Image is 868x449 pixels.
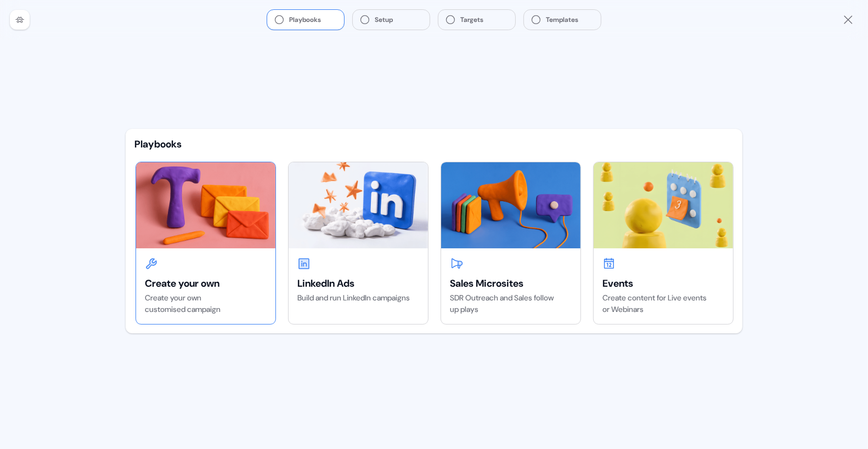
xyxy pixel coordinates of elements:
button: Close [842,13,855,26]
div: SDR Outreach and Sales follow up plays [450,292,572,315]
button: Setup [353,10,430,30]
img: Events [594,162,733,248]
div: Events [602,277,724,290]
button: Targets [438,10,515,30]
div: Build and run LinkedIn campaigns [297,292,419,304]
div: LinkedIn Ads [297,277,419,290]
img: Sales Microsites [441,162,580,248]
button: Playbooks [267,10,344,30]
img: LinkedIn Ads [289,162,428,248]
div: Playbooks [134,138,734,151]
div: Create your own [145,277,267,290]
div: Sales Microsites [450,277,572,290]
img: Create your own [136,162,275,248]
div: Create content for Live events or Webinars [602,292,724,315]
div: Create your own customised campaign [145,292,267,315]
button: Templates [524,10,601,30]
